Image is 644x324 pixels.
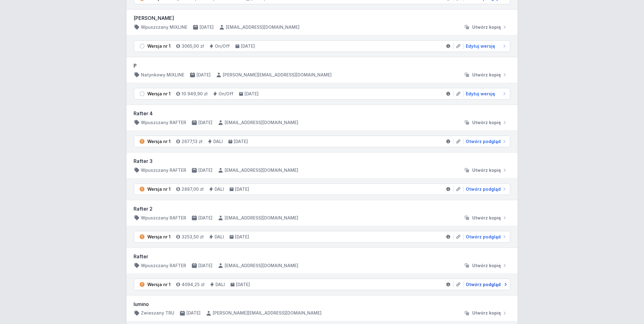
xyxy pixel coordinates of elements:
span: Utwórz kopię [473,263,501,269]
h4: 10 949,90 zł [182,91,208,97]
h4: On/Off [219,91,234,97]
h4: [DATE] [236,282,250,288]
span: Edytuj wersję [466,91,495,97]
h4: [DATE] [235,186,249,192]
h4: [EMAIL_ADDRESS][DOMAIN_NAME] [225,263,299,269]
h4: DALI [215,186,224,192]
span: Utwórz kopię [473,215,501,221]
h3: Rafter 2 [134,205,510,212]
span: Otwórz podgląd [466,282,501,288]
h4: Zwieszany TRU [141,310,175,316]
img: draft.svg [139,91,145,97]
a: Otwórz podgląd [464,186,508,192]
span: Utwórz kopię [473,310,501,316]
h4: DALI [214,138,223,145]
button: Utwórz kopię [462,215,510,221]
button: Utwórz kopię [462,120,510,126]
button: Utwórz kopię [462,72,510,78]
span: Edytuj wersję [466,43,495,49]
h4: [EMAIL_ADDRESS][DOMAIN_NAME] [225,167,299,173]
a: Edytuj wersję [464,91,508,97]
h3: lumino [134,300,510,308]
span: Otwórz podgląd [466,234,501,240]
h4: [DATE] [199,215,213,221]
a: Edytuj wersję [464,43,508,49]
h3: [PERSON_NAME] [134,14,510,22]
h4: DALI [216,282,225,288]
img: draft.svg [139,43,145,49]
h4: 2677,13 zł [182,138,203,145]
h4: [DATE] [235,234,249,240]
h4: [DATE] [200,24,214,30]
h4: [DATE] [234,138,248,145]
h4: [DATE] [187,310,201,316]
div: Wersja nr 1 [148,282,171,288]
button: Utwórz kopię [462,310,510,316]
h4: [DATE] [197,72,211,78]
h4: [EMAIL_ADDRESS][DOMAIN_NAME] [226,24,300,30]
h4: Wpuszczany RAFTER [141,215,186,221]
h4: Natynkowy MIXLINE [141,72,185,78]
div: Wersja nr 1 [148,91,171,97]
button: Utwórz kopię [462,24,510,30]
h3: Rafter [134,253,510,260]
h4: [EMAIL_ADDRESS][DOMAIN_NAME] [225,215,299,221]
div: Wersja nr 1 [148,138,171,145]
h4: Wpuszczany RAFTER [141,263,186,269]
h3: P [134,62,510,69]
span: Otwórz podgląd [466,186,501,192]
h4: [DATE] [245,91,259,97]
span: Utwórz kopię [473,167,501,173]
div: Wersja nr 1 [148,234,171,240]
h4: Wpuszczany RAFTER [141,167,186,173]
h4: [DATE] [199,120,213,126]
h4: 3253,50 zł [182,234,204,240]
h4: 2887,00 zł [182,186,204,192]
a: Otwórz podgląd [464,282,508,288]
a: Otwórz podgląd [464,234,508,240]
button: Utwórz kopię [462,167,510,173]
a: Otwórz podgląd [464,138,508,145]
span: Utwórz kopię [473,120,501,126]
span: Utwórz kopię [473,24,501,30]
span: Otwórz podgląd [466,138,501,145]
h4: [EMAIL_ADDRESS][DOMAIN_NAME] [225,120,299,126]
div: Wersja nr 1 [148,43,171,49]
h4: 3065,00 zł [182,43,204,49]
h4: 4094,25 zł [182,282,205,288]
span: Utwórz kopię [473,72,501,78]
h4: On/Off [215,43,230,49]
h3: Rafter 4 [134,110,510,117]
h4: [DATE] [199,263,213,269]
h4: Wpuszczany MIXLINE [141,24,188,30]
h4: [PERSON_NAME][EMAIL_ADDRESS][DOMAIN_NAME] [223,72,332,78]
h4: [DATE] [241,43,255,49]
h3: Rafter 3 [134,157,510,165]
h4: [PERSON_NAME][EMAIL_ADDRESS][DOMAIN_NAME] [213,310,322,316]
div: Wersja nr 1 [148,186,171,192]
button: Utwórz kopię [462,263,510,269]
h4: [DATE] [199,167,213,173]
h4: DALI [215,234,224,240]
h4: Wpuszczany RAFTER [141,120,186,126]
